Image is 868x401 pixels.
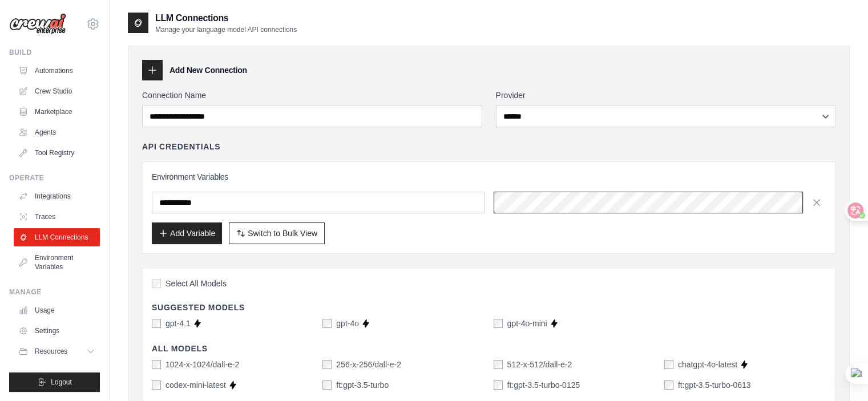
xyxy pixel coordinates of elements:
button: Resources [14,342,100,361]
input: 1024-x-1024/dall-e-2 [152,360,161,369]
input: gpt-4.1 [152,319,161,328]
label: gpt-4o [336,318,359,329]
h4: API Credentials [142,141,220,152]
input: 256-x-256/dall-e-2 [322,360,332,369]
p: Manage your language model API connections [155,25,297,34]
label: codex-mini-latest [165,379,226,391]
a: Traces [14,208,100,226]
span: Switch to Bulk View [248,228,317,239]
a: Tool Registry [14,144,100,162]
label: 1024-x-1024/dall-e-2 [165,359,239,370]
h3: Environment Variables [152,171,826,183]
div: Manage [9,287,100,297]
a: Agents [14,123,100,141]
a: Marketplace [14,103,100,121]
input: Select All Models [152,279,161,288]
a: Usage [14,301,100,319]
a: Crew Studio [14,82,100,100]
a: Environment Variables [14,249,100,276]
div: Operate [9,173,100,183]
img: Logo [9,13,66,35]
a: Integrations [14,187,100,205]
label: Connection Name [142,90,482,101]
input: codex-mini-latest [152,380,161,390]
div: Build [9,48,100,57]
h2: LLM Connections [155,11,297,25]
label: ft:gpt-3.5-turbo-0125 [507,379,580,391]
input: 512-x-512/dall-e-2 [494,360,503,369]
label: 512-x-512/dall-e-2 [507,359,572,370]
label: ft:gpt-3.5-turbo [336,379,389,391]
label: 256-x-256/dall-e-2 [336,359,401,370]
input: gpt-4o [322,319,332,328]
label: gpt-4.1 [165,318,191,329]
h3: Add New Connection [169,64,247,76]
span: Resources [35,347,67,356]
h4: Suggested Models [152,302,826,313]
input: ft:gpt-3.5-turbo-0613 [664,380,673,390]
a: Settings [14,322,100,340]
span: Select All Models [165,278,227,289]
a: Automations [14,62,100,80]
input: ft:gpt-3.5-turbo-0125 [494,380,503,390]
button: Logout [9,372,100,392]
input: gpt-4o-mini [494,319,503,328]
input: chatgpt-4o-latest [664,360,673,369]
span: Logout [51,378,72,387]
a: LLM Connections [14,228,100,246]
h4: All Models [152,343,826,354]
button: Switch to Bulk View [229,222,325,244]
label: ft:gpt-3.5-turbo-0613 [678,379,751,391]
label: chatgpt-4o-latest [678,359,737,370]
button: Add Variable [152,222,222,244]
input: ft:gpt-3.5-turbo [322,380,332,390]
label: gpt-4o-mini [507,318,547,329]
label: Provider [496,90,836,101]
